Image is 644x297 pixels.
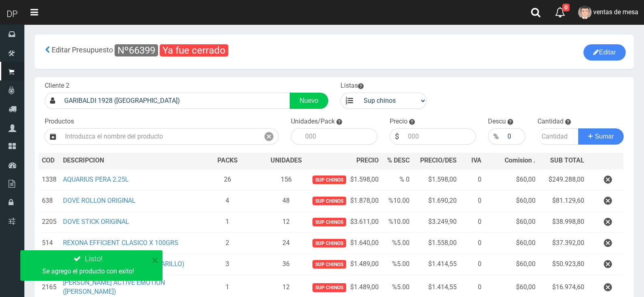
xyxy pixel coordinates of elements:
td: %10.00 [382,190,413,211]
button: Sumar [578,128,624,145]
img: User Image [578,6,592,19]
span: PRECIO/DES [420,156,457,164]
td: %10.00 [382,211,413,232]
td: $1.489,00 [305,254,382,275]
span: Sup chinos [312,218,346,226]
label: Unidades/Pack [291,117,335,126]
td: 2 [188,232,267,254]
a: Nuevo [290,93,328,109]
td: $1.558,00 [413,232,460,254]
td: $3.611,00 [305,211,382,232]
td: 0 [460,211,485,232]
div: $ [390,128,404,145]
input: Introduzca el nombre del producto [61,128,260,145]
td: $37.392,00 [539,232,588,254]
td: $1.598,00 [305,169,382,191]
td: 514 [39,232,60,254]
span: Ya fue cerrado [160,44,228,56]
span: SUB TOTAL [550,156,584,165]
td: $60,00 [485,232,539,254]
td: 36 [267,254,305,275]
td: %5.00 [382,254,413,275]
input: 000 [503,128,525,145]
td: 0 [460,254,485,275]
td: 2205 [39,211,60,232]
span: Sup chinos [312,239,346,247]
td: $50.923,80 [539,254,588,275]
span: 0 [562,4,570,11]
td: % 0 [382,169,413,191]
th: DES [60,153,188,169]
label: Listas [340,81,364,91]
a: REXONA EFFICIENT CLASICO X 100GRS [63,239,178,247]
div: % [488,128,503,145]
label: Descu [488,117,506,126]
td: $1.640,00 [305,232,382,254]
td: 3 [188,254,267,275]
td: 1 [188,211,267,232]
button: Editar [583,44,626,61]
td: $1.414,55 [413,254,460,275]
td: $1.878,00 [305,190,382,211]
td: $1.690,20 [413,190,460,211]
th: PACKS [188,153,267,169]
span: Sup chinos [312,260,346,269]
td: 12 [267,211,305,232]
td: $249.288,00 [539,169,588,191]
td: 4 [188,190,267,211]
td: $60,00 [485,169,539,191]
span: Sup chinos [312,176,346,184]
span: Sup chinos [312,283,346,292]
label: Productos [45,117,74,126]
span: Editar Presupuesto [52,46,113,54]
td: 156 [267,169,305,191]
span: Comision . [505,156,536,164]
td: $3.249,90 [413,211,460,232]
span: CRIPCION [75,156,104,164]
td: $60,00 [485,211,539,232]
input: Consumidor Final [60,93,290,109]
td: 0 [460,190,485,211]
td: 1338 [39,169,60,191]
input: 000 [404,128,476,145]
a: AQUARIUS PERA 2.25L [63,176,129,183]
a: DOVE STICK ORIGINAL [63,218,129,225]
td: $60,00 [485,254,539,275]
td: 24 [267,232,305,254]
td: $60,00 [485,190,539,211]
td: $38.998,80 [539,211,588,232]
td: $81.129,60 [539,190,588,211]
th: UNIDADES [267,153,305,169]
label: Precio [390,117,408,126]
td: $1.598,00 [413,169,460,191]
th: COD [39,153,60,169]
span: Sumar [595,133,614,140]
span: Nº66399 [115,44,158,56]
span: % DESC [387,156,410,164]
input: Cantidad [538,128,579,145]
input: 000 [301,128,377,145]
span: IVA [471,156,481,164]
span: Sup chinos [312,197,346,205]
span: ventas de mesa [593,8,638,16]
td: 48 [267,190,305,211]
label: Cantidad [538,117,564,126]
td: 0 [460,169,485,191]
td: 0 [460,232,485,254]
td: 638 [39,190,60,211]
td: %5.00 [382,232,413,254]
span: PRECIO [356,156,379,165]
label: Cliente 2 [45,81,69,91]
td: 26 [188,169,267,191]
a: DOVE ROLLON ORIGINAL [63,197,136,204]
